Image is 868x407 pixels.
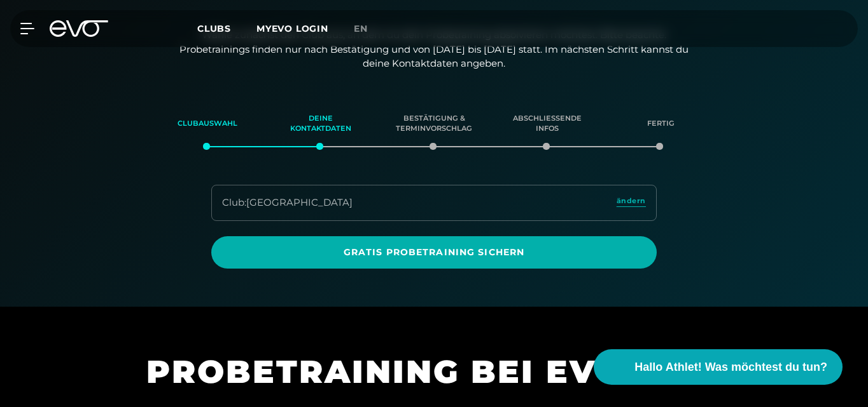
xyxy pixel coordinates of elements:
a: MYEVO LOGIN [256,23,328,34]
h1: PROBETRAINING BEI EVO [146,351,719,392]
div: Abschließende Infos [507,107,588,141]
button: Hallo Athlet! Was möchtest du tun? [594,349,843,385]
a: Clubs [197,22,256,34]
div: Bestätigung & Terminvorschlag [393,107,475,141]
a: en [354,22,383,36]
div: Deine Kontaktdaten [280,107,361,141]
span: ändern [617,196,646,206]
span: en [354,23,368,34]
div: Fertig [620,107,701,141]
span: Clubs [197,23,231,34]
a: ändern [617,196,646,210]
div: Club : [GEOGRAPHIC_DATA] [222,196,353,210]
span: Gratis Probetraining sichern [227,246,641,259]
span: Hallo Athlet! Was möchtest du tun? [634,359,827,376]
div: Clubauswahl [167,107,248,141]
a: Gratis Probetraining sichern [211,236,657,269]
